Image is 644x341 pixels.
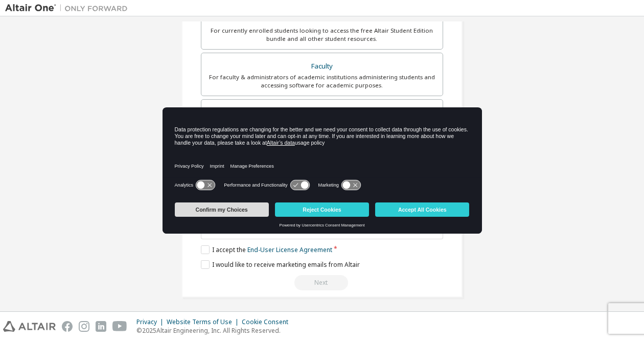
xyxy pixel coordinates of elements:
div: For faculty & administrators of academic institutions administering students and accessing softwa... [208,73,436,89]
label: I accept the [201,245,332,254]
div: Privacy [136,318,167,326]
a: End-User License Agreement [247,245,332,254]
img: facebook.svg [62,321,73,332]
p: © 2025 Altair Engineering, Inc. All Rights Reserved. [136,326,294,335]
div: Faculty [208,59,436,74]
img: altair_logo.svg [3,321,56,332]
div: Cookie Consent [242,318,294,326]
img: linkedin.svg [96,321,106,332]
img: youtube.svg [112,321,127,332]
div: Read and acccept EULA to continue [201,275,443,290]
div: For currently enrolled students looking to access the free Altair Student Edition bundle and all ... [208,27,436,43]
div: Website Terms of Use [167,318,242,326]
div: Everyone else [208,106,436,120]
img: Altair One [5,3,133,13]
label: I would like to receive marketing emails from Altair [201,260,360,269]
img: instagram.svg [79,321,89,332]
